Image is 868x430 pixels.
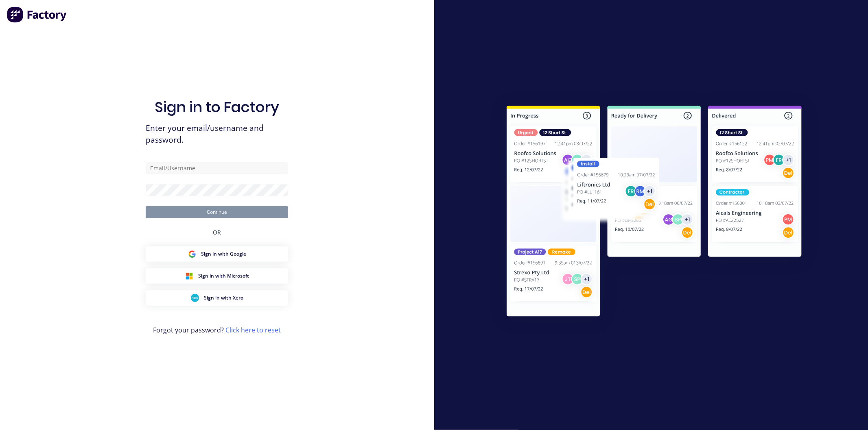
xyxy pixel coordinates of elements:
span: Sign in with Xero [204,294,243,302]
span: Enter your email/username and password. [146,122,288,146]
span: Sign in with Google [201,250,246,258]
span: Forgot your password? [153,325,281,335]
img: Xero Sign in [191,294,199,302]
img: Microsoft Sign in [185,272,193,280]
button: Microsoft Sign inSign in with Microsoft [146,268,288,284]
img: Factory [7,7,68,23]
button: Xero Sign inSign in with Xero [146,290,288,306]
a: Click here to reset [225,326,281,334]
img: Google Sign in [188,250,196,258]
button: Google Sign inSign in with Google [146,246,288,262]
img: Sign in [489,89,820,336]
div: OR [213,218,221,246]
button: Continue [146,206,288,218]
input: Email/Username [146,162,288,174]
h1: Sign in to Factory [155,98,279,116]
span: Sign in with Microsoft [198,272,249,280]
